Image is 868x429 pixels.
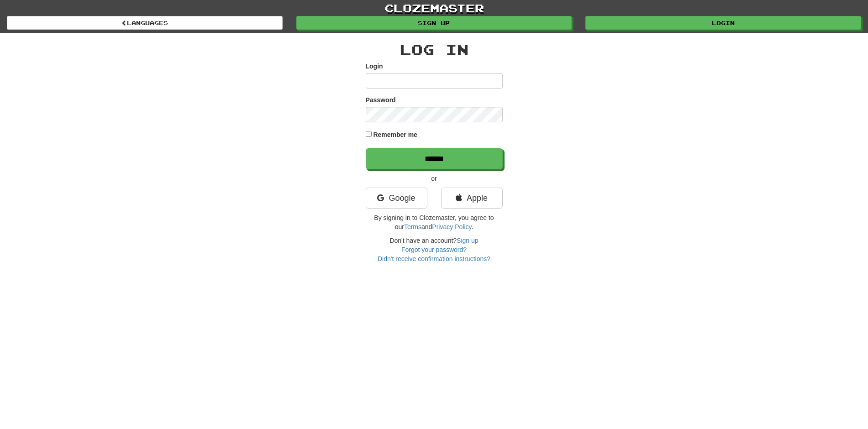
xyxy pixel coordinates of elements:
a: Google [366,188,427,209]
a: Apple [441,188,503,209]
p: or [366,174,503,183]
a: Didn't receive confirmation instructions? [378,255,490,262]
a: Sign up [296,16,572,30]
a: Sign up [457,237,478,244]
a: Login [585,16,861,30]
a: Terms [404,223,421,230]
a: Forgot your password? [401,246,467,253]
a: Privacy Policy [432,223,471,230]
a: Languages [7,16,283,30]
label: Login [366,62,383,71]
label: Password [366,95,396,105]
label: Remember me [373,130,417,139]
div: Don't have an account? [366,236,503,263]
h2: Log In [366,42,503,57]
p: By signing in to Clozemaster, you agree to our and . [366,213,503,231]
